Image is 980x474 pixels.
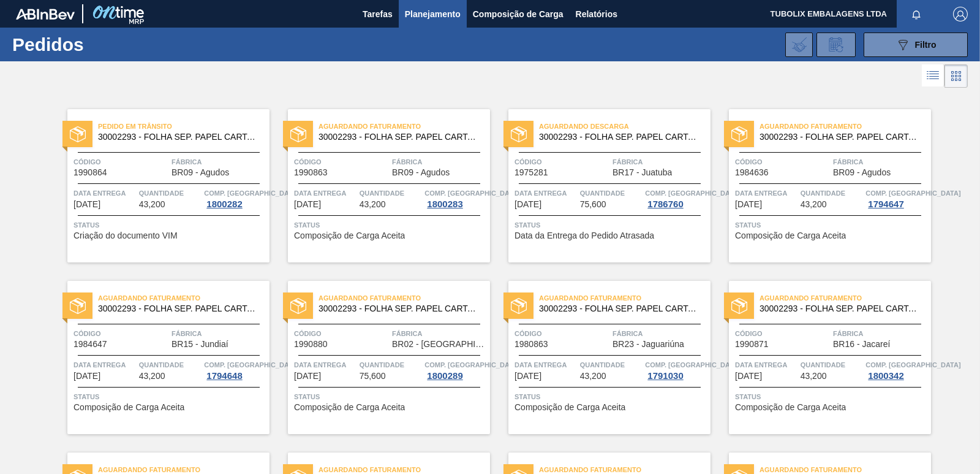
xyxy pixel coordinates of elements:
[865,359,928,381] a: Comp. [GEOGRAPHIC_DATA]1800342
[833,156,928,168] span: Fábrica
[392,156,487,168] span: Fábrica
[580,359,643,371] span: Quantidade
[801,200,827,209] span: 43,200
[318,120,490,132] span: Aguardando Faturamento
[865,359,960,371] span: Comp. Carga
[294,168,328,177] span: 1990863
[580,187,643,199] span: Quantidade
[576,7,617,21] span: Relatórios
[204,359,266,381] a: Comp. [GEOGRAPHIC_DATA]1794648
[424,199,465,209] div: 1800283
[73,327,168,340] span: Código
[70,298,86,314] img: status
[171,168,229,177] span: BR09 - Agudos
[735,231,846,240] span: Composição de Carga Aceita
[98,304,260,313] span: 30002293 - FOLHA SEP. PAPEL CARTAO 1200x1000M 350g
[204,199,244,209] div: 1800282
[294,340,328,349] span: 1990880
[710,281,931,434] a: statusAguardando Faturamento30002293 - FOLHA SEP. PAPEL CARTAO 1200x1000M 350gCódigo1990871Fábric...
[645,187,707,209] a: Comp. [GEOGRAPHIC_DATA]1786760
[539,120,710,132] span: Aguardando Descarga
[73,231,178,240] span: Criação do documento VIM
[392,327,487,340] span: Fábrica
[171,340,228,349] span: BR15 - Jundiaí
[204,187,299,199] span: Comp. Carga
[73,187,136,199] span: Data entrega
[514,219,707,231] span: Status
[645,199,685,209] div: 1786760
[511,298,527,314] img: status
[98,120,269,132] span: Pedido em Trânsito
[73,200,100,209] span: 16/08/2025
[735,372,762,381] span: 25/08/2025
[424,371,465,381] div: 1800289
[294,219,487,231] span: Status
[424,359,519,371] span: Comp. Carga
[73,156,168,168] span: Código
[514,156,609,168] span: Código
[801,372,827,381] span: 43,200
[73,340,107,349] span: 1984647
[269,109,490,262] a: statusAguardando Faturamento30002293 - FOLHA SEP. PAPEL CARTAO 1200x1000M 350gCódigo1990863Fábric...
[73,391,266,403] span: Status
[514,327,609,340] span: Código
[731,298,747,314] img: status
[735,391,928,403] span: Status
[735,340,769,349] span: 1990871
[645,359,707,381] a: Comp. [GEOGRAPHIC_DATA]1791030
[944,64,968,88] div: Visão em Cards
[514,168,548,177] span: 1975281
[490,281,710,434] a: statusAguardando Faturamento30002293 - FOLHA SEP. PAPEL CARTAO 1200x1000M 350gCódigo1980863Fábric...
[294,403,405,412] span: Composição de Carga Aceita
[294,327,389,340] span: Código
[612,168,672,177] span: BR17 - Juatuba
[511,126,527,142] img: status
[318,304,480,313] span: 30002293 - FOLHA SEP. PAPEL CARTAO 1200x1000M 350g
[539,304,701,313] span: 30002293 - FOLHA SEP. PAPEL CARTAO 1200x1000M 350g
[294,359,356,371] span: Data entrega
[897,6,936,23] button: Notificações
[204,371,244,381] div: 1794648
[801,359,863,371] span: Quantidade
[290,126,306,142] img: status
[98,132,260,142] span: 30002293 - FOLHA SEP. PAPEL CARTAO 1200x1000M 350g
[70,126,86,142] img: status
[360,200,386,209] span: 43,200
[73,168,107,177] span: 1990864
[953,7,968,21] img: Logout
[735,187,797,199] span: Data entrega
[98,292,269,304] span: Aguardando Faturamento
[514,403,625,412] span: Composição de Carga Aceita
[171,156,266,168] span: Fábrica
[735,200,762,209] span: 20/08/2025
[645,187,740,199] span: Comp. Carga
[735,168,769,177] span: 1984636
[73,219,266,231] span: Status
[645,371,685,381] div: 1791030
[612,340,684,349] span: BR23 - Jaguariúna
[759,132,921,142] span: 30002293 - FOLHA SEP. PAPEL CARTAO 1200x1000M 350g
[139,359,202,371] span: Quantidade
[73,372,100,381] span: 20/08/2025
[392,168,450,177] span: BR09 - Agudos
[922,64,944,88] div: Visão em Lista
[294,156,389,168] span: Código
[318,132,480,142] span: 30002293 - FOLHA SEP. PAPEL CARTAO 1200x1000M 350g
[785,32,813,57] div: Importar Negociações dos Pedidos
[514,391,707,403] span: Status
[514,359,577,371] span: Data entrega
[424,359,487,381] a: Comp. [GEOGRAPHIC_DATA]1800289
[490,109,710,262] a: statusAguardando Descarga30002293 - FOLHA SEP. PAPEL CARTAO 1200x1000M 350gCódigo1975281FábricaBR...
[735,403,846,412] span: Composição de Carga Aceita
[580,372,606,381] span: 43,200
[735,156,830,168] span: Código
[204,187,266,209] a: Comp. [GEOGRAPHIC_DATA]1800282
[363,7,393,21] span: Tarefas
[139,187,202,199] span: Quantidade
[833,327,928,340] span: Fábrica
[49,109,269,262] a: statusPedido em Trânsito30002293 - FOLHA SEP. PAPEL CARTAO 1200x1000M 350gCódigo1990864FábricaBR0...
[12,37,190,52] h1: Pedidos
[539,292,710,304] span: Aguardando Faturamento
[645,359,740,371] span: Comp. Carga
[360,372,386,381] span: 75,600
